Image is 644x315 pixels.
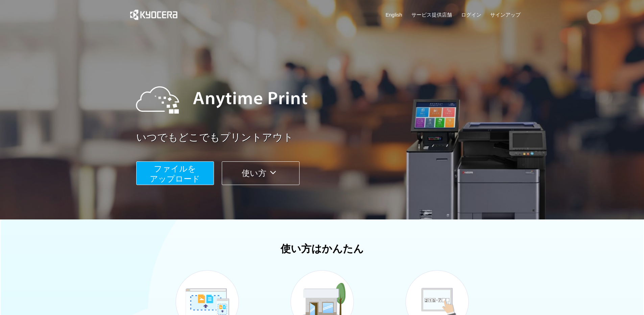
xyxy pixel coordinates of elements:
span: ファイルを ​​アップロード [150,164,200,183]
a: いつでもどこでもプリントアウト [136,130,525,145]
a: サインアップ [490,11,521,18]
a: ログイン [461,11,481,18]
a: English [386,11,402,18]
button: ファイルを​​アップロード [136,161,214,185]
button: 使い方 [222,161,300,185]
a: サービス提供店舗 [411,11,452,18]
